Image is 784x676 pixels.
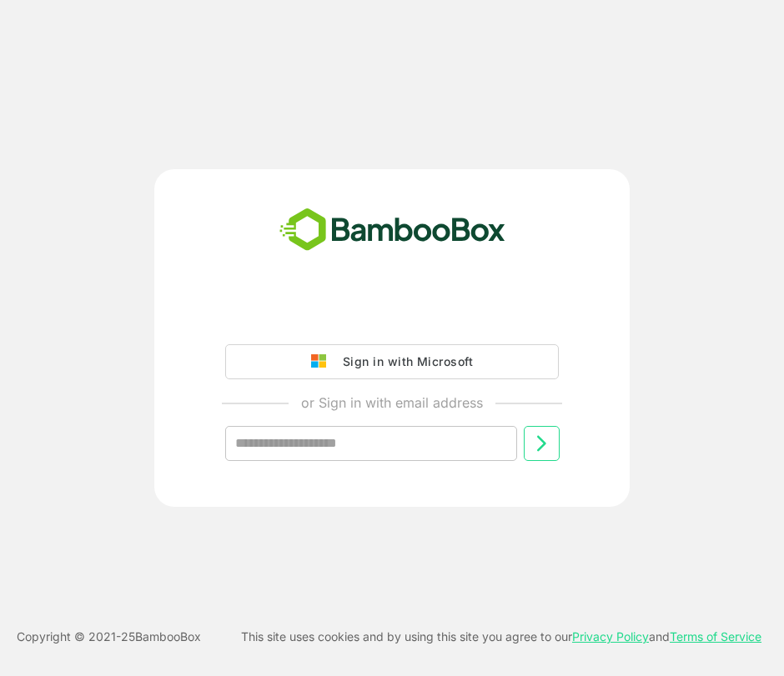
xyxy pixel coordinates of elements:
a: Terms of Service [670,629,761,643]
p: or Sign in with email address [301,393,483,413]
a: Privacy Policy [572,629,649,643]
button: Sign in with Microsoft [225,344,559,379]
div: Sign in with Microsoft [334,351,473,373]
img: google [311,354,334,369]
p: This site uses cookies and by using this site you agree to our and [241,627,761,647]
img: bamboobox [270,203,515,258]
p: Copyright © 2021- 25 BambooBox [17,627,201,647]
